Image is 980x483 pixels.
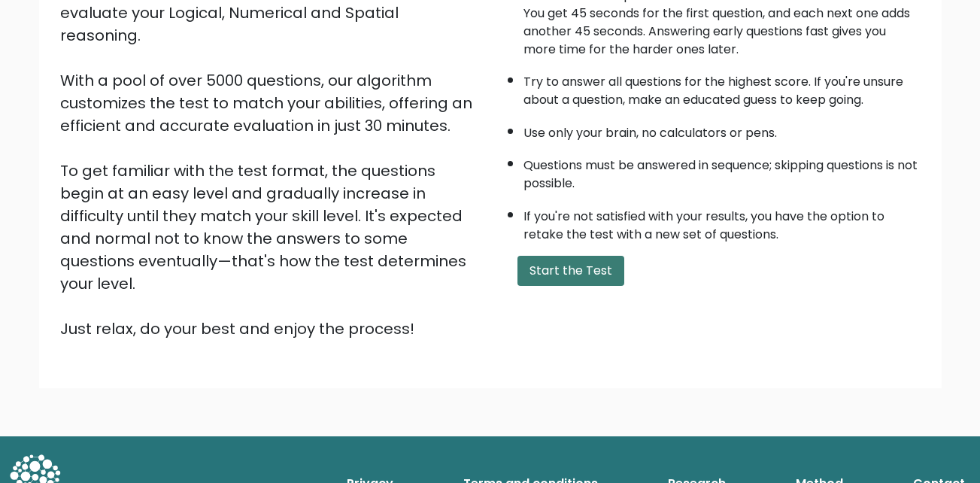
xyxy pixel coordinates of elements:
[523,117,921,142] li: Use only your brain, no calculators or pens.
[523,65,921,109] li: Try to answer all questions for the highest score. If you're unsure about a question, make an edu...
[517,256,624,286] button: Start the Test
[523,200,921,244] li: If you're not satisfied with your results, you have the option to retake the test with a new set ...
[523,149,921,193] li: Questions must be answered in sequence; skipping questions is not possible.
